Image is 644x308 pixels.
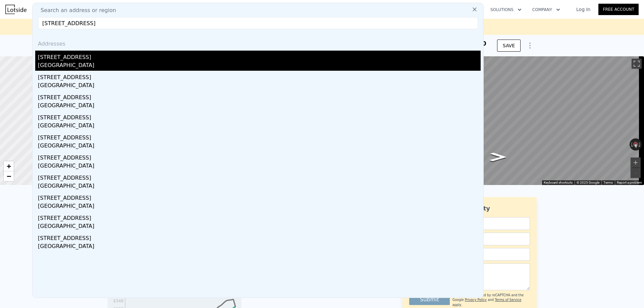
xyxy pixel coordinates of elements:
div: [GEOGRAPHIC_DATA] [38,242,481,252]
div: [STREET_ADDRESS] [38,91,481,102]
button: SAVE [497,40,521,52]
button: Rotate clockwise [638,138,642,150]
div: [STREET_ADDRESS] [38,171,481,182]
a: Terms (opens in new tab) [603,181,613,184]
tspan: $348 [113,299,123,303]
div: [STREET_ADDRESS] [38,191,481,202]
div: Addresses [35,35,481,51]
div: [GEOGRAPHIC_DATA] [38,61,481,71]
a: Zoom out [4,171,14,181]
button: Solutions [485,4,527,16]
span: + [7,162,11,170]
div: [GEOGRAPHIC_DATA] [38,202,481,211]
div: [STREET_ADDRESS] [38,71,481,81]
div: [STREET_ADDRESS] [38,232,481,242]
button: Company [527,4,566,16]
a: Log In [568,6,598,13]
button: Rotate counterclockwise [630,138,633,150]
span: Search an address or region [35,6,116,14]
a: Free Account [598,4,639,15]
button: Toggle fullscreen view [632,59,642,69]
a: Privacy Policy [465,298,487,302]
span: © 2025 Google [577,181,599,184]
a: Terms of Service [495,298,521,302]
div: [GEOGRAPHIC_DATA] [38,81,481,91]
div: [STREET_ADDRESS] [38,211,481,222]
div: [STREET_ADDRESS] [38,131,481,142]
a: Report a problem [617,181,642,184]
button: Zoom in [631,158,641,168]
button: Reset the view [632,138,639,151]
img: Lotside [5,5,26,14]
button: Show Options [523,39,537,52]
div: This site is protected by reCAPTCHA and the Google and apply. [452,293,530,307]
a: Zoom in [4,161,14,171]
div: [STREET_ADDRESS] [38,51,481,61]
button: Keyboard shortcuts [544,180,573,185]
span: − [7,172,11,180]
input: Enter an address, city, region, neighborhood or zip code [38,17,478,29]
div: [GEOGRAPHIC_DATA] [38,222,481,232]
div: [GEOGRAPHIC_DATA] [38,182,481,191]
path: Go East, Twin Lakes Dr [482,150,514,164]
div: [GEOGRAPHIC_DATA] [38,142,481,151]
div: [GEOGRAPHIC_DATA] [38,162,481,171]
div: [STREET_ADDRESS] [38,151,481,162]
div: [GEOGRAPHIC_DATA] [38,102,481,111]
div: [STREET_ADDRESS] [38,111,481,122]
button: Submit [409,294,450,305]
button: Zoom out [631,168,641,178]
div: [GEOGRAPHIC_DATA] [38,122,481,131]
